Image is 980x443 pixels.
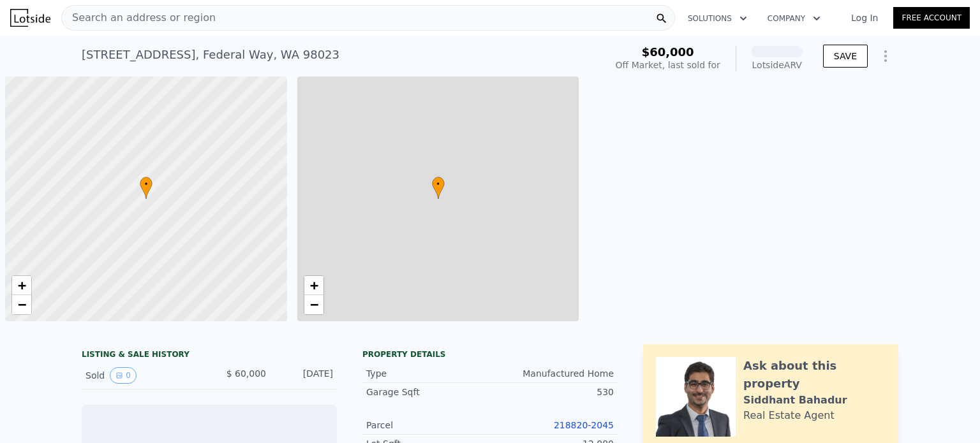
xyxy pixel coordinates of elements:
a: Zoom in [12,276,31,295]
div: Real Estate Agent [743,408,835,423]
div: • [140,177,152,199]
div: Siddhant Bahadur [743,393,847,408]
div: [DATE] [276,367,333,384]
a: Log In [836,11,893,24]
span: − [309,296,318,312]
div: Type [366,367,490,380]
span: − [18,296,26,312]
div: Sold [85,367,199,384]
div: Manufactured Home [490,367,614,380]
div: [STREET_ADDRESS] , Federal Way , WA 98023 [82,46,339,64]
a: Zoom in [304,276,323,295]
button: SAVE [823,45,868,68]
span: $ 60,000 [226,368,266,379]
div: Property details [362,349,618,359]
div: Lotside ARV [752,59,803,71]
img: Lotside [10,9,50,27]
button: Show Options [873,43,898,69]
div: • [432,177,445,199]
div: Off Market, last sold for [616,59,720,71]
div: Ask about this property [743,357,886,393]
a: 218820-2045 [554,420,614,430]
button: View historical data [110,367,137,384]
div: Parcel [366,419,490,432]
div: LISTING & SALE HISTORY [82,349,337,362]
span: • [432,178,445,190]
div: Garage Sqft [366,386,490,398]
a: Free Account [893,7,970,29]
button: Company [757,7,831,30]
span: + [18,277,26,293]
span: Search an address or region [62,10,216,25]
a: Zoom out [304,295,323,314]
a: Zoom out [12,295,31,314]
span: + [309,277,318,293]
div: 530 [490,386,614,398]
span: • [140,178,152,190]
span: $60,000 [642,45,694,59]
button: Solutions [678,7,757,30]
